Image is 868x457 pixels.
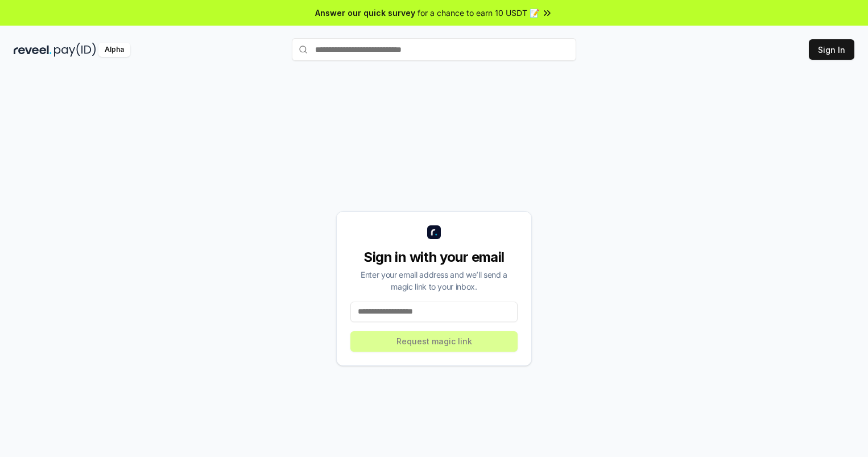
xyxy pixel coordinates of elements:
img: reveel_dark [14,43,52,57]
span: Answer our quick survey [315,7,415,19]
div: Sign in with your email [350,248,518,266]
img: logo_small [427,225,441,239]
img: pay_id [54,43,96,57]
div: Alpha [98,43,130,57]
div: Enter your email address and we’ll send a magic link to your inbox. [350,269,518,293]
span: for a chance to earn 10 USDT 📝 [418,7,539,19]
button: Sign In [809,39,854,60]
